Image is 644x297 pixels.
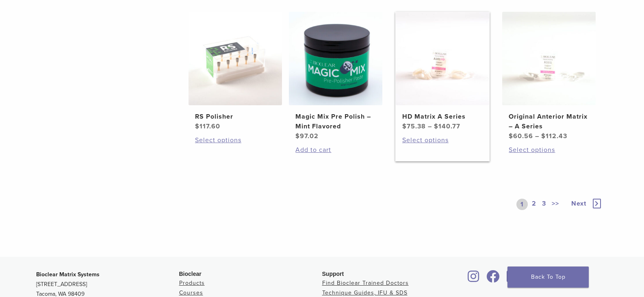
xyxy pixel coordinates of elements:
[395,12,490,131] a: HD Matrix A SeriesHD Matrix A Series
[195,122,199,130] span: $
[289,12,382,105] img: Magic Mix Pre Polish - Mint Flavored
[530,199,538,210] a: 2
[288,12,383,141] a: Magic Mix Pre Polish - Mint FlavoredMagic Mix Pre Polish – Mint Flavored $97.02
[509,132,513,140] span: $
[195,122,220,130] bdi: 117.60
[189,12,282,105] img: RS Polisher
[402,122,407,130] span: $
[428,122,432,130] span: –
[509,145,589,155] a: Select options for “Original Anterior Matrix - A Series”
[434,122,438,130] span: $
[179,271,202,277] span: Bioclear
[179,289,203,296] a: Courses
[504,275,521,283] a: Bioclear
[195,135,275,145] a: Select options for “RS Polisher”
[396,12,489,105] img: HD Matrix A Series
[507,267,589,288] a: Back To Top
[535,132,539,140] span: –
[502,12,596,141] a: Original Anterior Matrix - A SeriesOriginal Anterior Matrix – A Series
[502,12,596,105] img: Original Anterior Matrix - A Series
[541,132,546,140] span: $
[484,275,503,283] a: Bioclear
[179,280,205,286] a: Products
[541,132,567,140] bdi: 112.43
[402,135,483,145] a: Select options for “HD Matrix A Series”
[516,199,528,210] a: 1
[188,12,283,131] a: RS PolisherRS Polisher $117.60
[550,199,561,210] a: >>
[322,289,408,296] a: Technique Guides, IFU & SDS
[295,132,319,140] bdi: 97.02
[322,271,344,277] span: Support
[36,271,100,278] strong: Bioclear Matrix Systems
[571,199,586,208] span: Next
[295,112,376,131] h2: Magic Mix Pre Polish – Mint Flavored
[434,122,460,130] bdi: 140.77
[465,275,482,283] a: Bioclear
[509,112,589,131] h2: Original Anterior Matrix – A Series
[195,112,275,121] h2: RS Polisher
[295,145,376,155] a: Add to cart: “Magic Mix Pre Polish - Mint Flavored”
[509,132,533,140] bdi: 60.56
[322,280,409,286] a: Find Bioclear Trained Doctors
[402,112,483,121] h2: HD Matrix A Series
[295,132,300,140] span: $
[402,122,426,130] bdi: 75.38
[540,199,548,210] a: 3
